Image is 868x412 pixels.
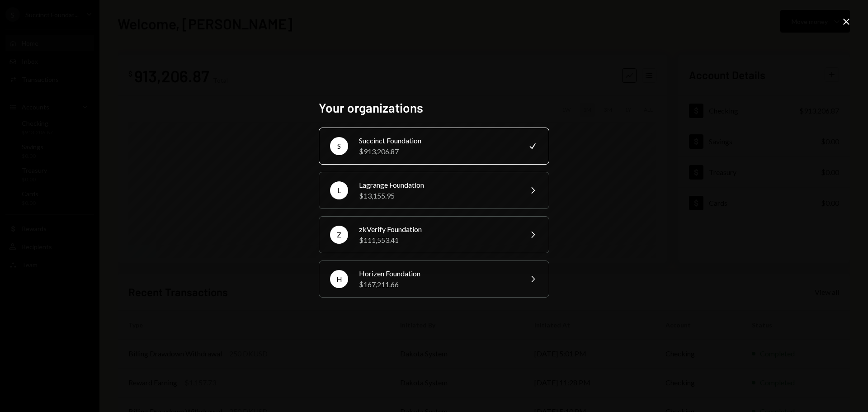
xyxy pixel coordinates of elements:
[330,181,348,199] div: L
[319,260,549,298] button: HHorizen Foundation$167,211.66
[330,226,348,244] div: Z
[359,146,516,157] div: $913,206.87
[359,180,516,190] div: Lagrange Foundation
[330,270,348,288] div: H
[319,128,549,165] button: SSuccinct Foundation$913,206.87
[319,216,549,253] button: ZzkVerify Foundation$111,553.41
[359,190,516,201] div: $13,155.95
[359,235,516,246] div: $111,553.41
[359,224,516,235] div: zkVerify Foundation
[330,137,348,155] div: S
[359,279,516,290] div: $167,211.66
[319,99,549,117] h2: Your organizations
[359,135,516,146] div: Succinct Foundation
[319,172,549,209] button: LLagrange Foundation$13,155.95
[359,268,516,279] div: Horizen Foundation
